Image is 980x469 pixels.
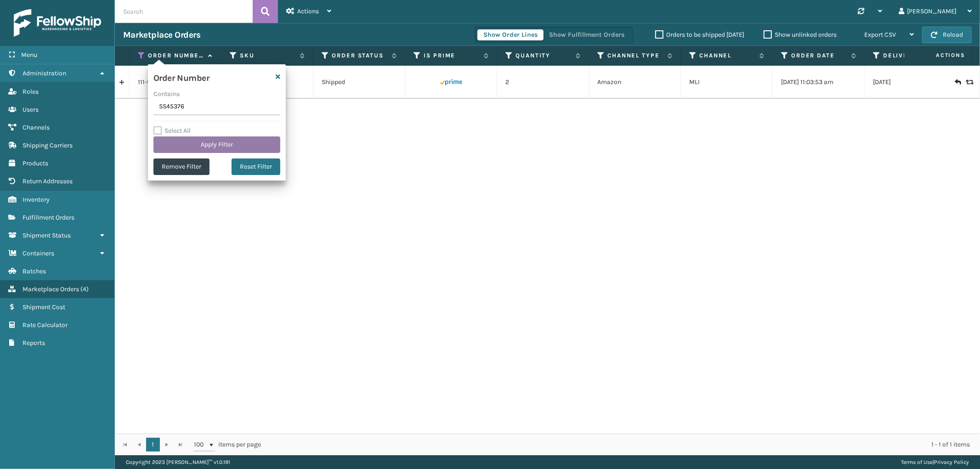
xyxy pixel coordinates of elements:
label: Orders to be shipped [DATE] [655,31,744,39]
span: Actions [297,7,319,15]
td: Shipped [313,66,405,99]
button: Remove Filter [153,158,210,175]
span: Actions [907,48,971,63]
span: Channels [23,124,50,131]
span: Marketplace Orders [23,285,79,293]
span: Containers [23,249,54,257]
td: [DATE] 11:03:53 am [773,66,865,99]
a: Privacy Policy [934,459,969,465]
button: Show Order Lines [477,29,544,40]
td: Amazon [589,66,681,99]
div: 1 - 1 of 1 items [274,440,970,449]
input: Type the text you wish to filter on [153,99,280,115]
label: Show unlinked orders [764,31,837,39]
button: Apply Filter [153,136,280,153]
span: Batches [23,267,46,275]
span: items per page [194,438,261,452]
label: Order Status [332,51,387,60]
i: Create Return Label [955,78,960,87]
span: Shipping Carriers [23,141,73,149]
span: Shipment Status [23,232,71,239]
label: Contains [153,89,180,99]
span: Users [23,106,39,113]
span: Menu [21,51,37,59]
a: 1 [146,438,160,452]
label: Order Date [791,51,847,60]
span: 100 [194,440,208,449]
span: Export CSV [864,31,896,39]
span: Roles [23,88,39,96]
i: Replace [966,79,971,85]
span: Inventory [23,196,50,203]
h3: Marketplace Orders [123,29,200,40]
h4: Order Number [153,70,209,84]
td: 2 [497,66,589,99]
label: Quantity [515,51,571,60]
span: Products [23,159,48,167]
label: Order Number [148,51,204,60]
label: Channel [699,51,755,60]
div: | [901,455,969,469]
label: SKU [240,51,295,60]
label: Is Prime [424,51,479,60]
span: Fulfillment Orders [23,214,74,221]
label: Deliver By Date [883,51,939,60]
span: Administration [23,69,66,77]
span: ( 4 ) [80,285,89,293]
span: Rate Calculator [23,321,68,329]
a: 111-9492177-3894625 [138,78,199,87]
img: logo [14,9,101,37]
button: Reload [922,27,972,43]
button: Reset Filter [232,158,280,175]
span: Reports [23,339,45,347]
p: Copyright 2023 [PERSON_NAME]™ v 1.0.191 [126,455,230,469]
td: [DATE] [865,66,957,99]
label: Select All [153,127,191,135]
span: Return Addresses [23,177,73,185]
label: Channel Type [607,51,663,60]
span: Shipment Cost [23,303,65,311]
button: Show Fulfillment Orders [543,29,630,40]
td: MLI [681,66,773,99]
a: Terms of Use [901,459,933,465]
